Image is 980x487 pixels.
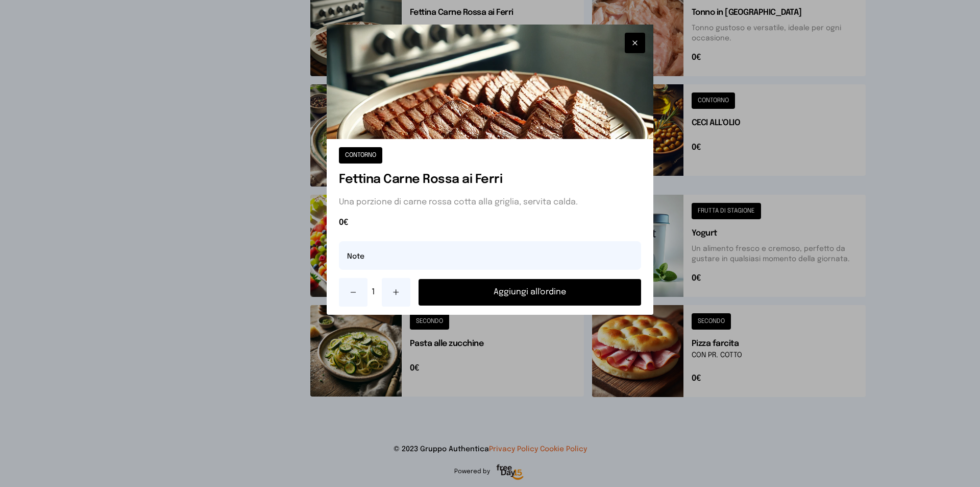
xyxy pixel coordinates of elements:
button: Aggiungi all'ordine [419,279,641,306]
span: 0€ [339,217,641,229]
img: Fettina Carne Rossa ai Ferri [327,25,653,139]
span: 1 [372,286,378,298]
p: Una porzione di carne rossa cotta alla griglia, servita calda. [339,196,641,208]
h1: Fettina Carne Rossa ai Ferri [339,172,641,188]
button: CONTORNO [339,147,382,164]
